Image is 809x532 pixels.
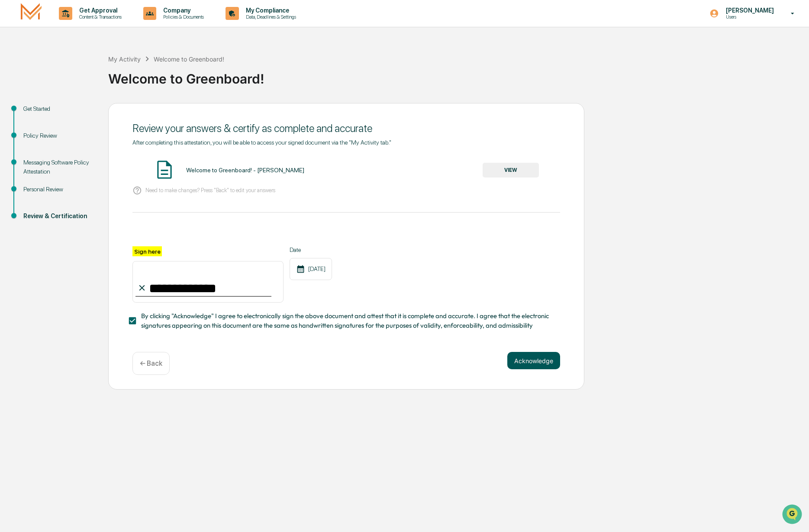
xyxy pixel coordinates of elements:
button: Start new chat [147,69,158,79]
span: Data Lookup [17,126,55,134]
div: Review your answers & certify as complete and accurate [132,122,560,135]
div: Messaging Software Policy Attestation [23,158,94,176]
a: 🖐️Preclearance [5,106,59,121]
a: 🔎Data Lookup [5,122,58,138]
iframe: Open customer support [781,503,805,527]
p: Company [156,7,208,14]
span: By clicking "Acknowledge" I agree to electronically sign the above document and attest that it is... [141,311,553,331]
p: Users [719,14,778,20]
div: My Activity [108,55,141,63]
span: Preclearance [17,109,56,118]
span: Pylon [86,147,105,153]
img: logo [21,3,42,23]
p: ← Back [140,359,162,368]
p: Data, Deadlines & Settings [239,14,300,20]
button: Acknowledge [507,352,560,369]
p: [PERSON_NAME] [719,7,778,14]
label: Sign here [132,246,162,256]
button: VIEW [483,163,539,177]
p: Need to make changes? Press "Back" to edit your answers [145,187,275,193]
div: Review & Certification [23,212,94,221]
a: 🗄️Attestations [59,106,111,121]
div: Welcome to Greenboard! [154,55,224,63]
div: Welcome to Greenboard! - [PERSON_NAME] [186,167,304,174]
div: [DATE] [290,258,332,280]
img: 1746055101610-c473b297-6a78-478c-a979-82029cc54cd1 [9,66,24,82]
img: Document Icon [154,159,175,181]
a: Powered byPylon [61,146,105,153]
div: Welcome to Greenboard! [108,64,805,87]
div: 🖐️ [9,110,16,117]
p: How can we help? [9,18,158,32]
p: Content & Transactions [72,14,126,20]
div: Get Started [23,104,94,113]
label: Date [290,246,332,253]
div: Policy Review [23,131,94,140]
p: My Compliance [239,7,300,14]
div: Start new chat [29,66,142,75]
div: 🗄️ [63,110,70,117]
p: Policies & Documents [156,14,208,20]
div: We're available if you need us! [29,75,110,82]
div: Personal Review [23,185,94,194]
span: Attestations [71,109,107,118]
div: 🔎 [9,126,16,133]
p: Get Approval [72,7,126,14]
span: After completing this attestation, you will be able to access your signed document via the "My Ac... [132,139,391,146]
